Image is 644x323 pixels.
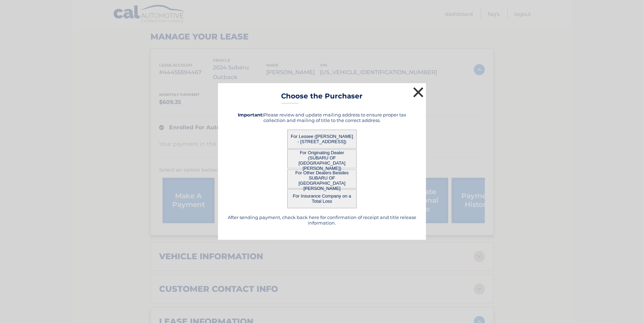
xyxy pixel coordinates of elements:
[281,92,363,104] h3: Choose the Purchaser
[227,112,417,123] h5: Please review and update mailing address to ensure proper tax collection and mailing of title to ...
[287,149,357,168] button: For Originating Dealer (SUBARU OF [GEOGRAPHIC_DATA][PERSON_NAME])
[287,169,357,189] button: For Other Dealers Besides SUBARU OF [GEOGRAPHIC_DATA][PERSON_NAME]
[411,85,425,99] button: ×
[238,112,263,117] strong: Important:
[287,130,357,149] button: For Lessee ([PERSON_NAME] - [STREET_ADDRESS])
[287,189,357,208] button: For Insurance Company on a Total Loss
[227,215,417,226] h5: After sending payment, check back here for confirmation of receipt and title release information.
